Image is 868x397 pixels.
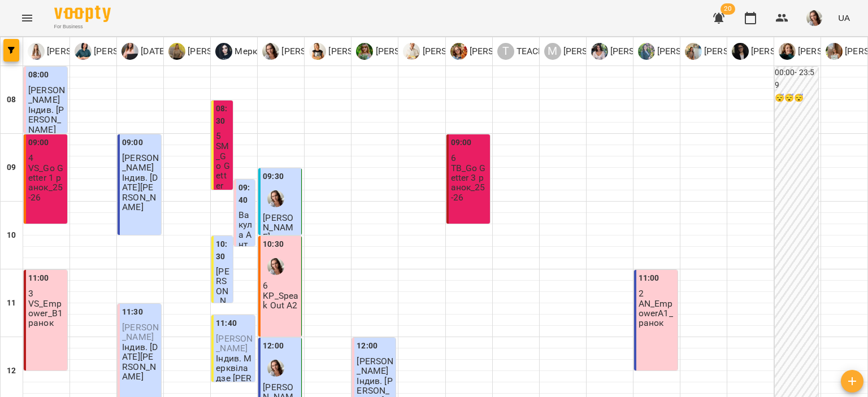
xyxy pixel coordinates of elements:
div: T [497,43,514,60]
a: Х [PERSON_NAME] [591,43,679,60]
img: Х [75,43,92,60]
p: [PERSON_NAME] [749,45,819,58]
a: П [PERSON_NAME] [732,43,819,60]
p: [PERSON_NAME] [92,45,162,58]
img: Ш [309,43,326,60]
p: [PERSON_NAME] [279,45,350,58]
img: К [779,43,796,60]
div: Шиленко Альона Федорівна [309,43,397,60]
p: [PERSON_NAME] [185,45,256,58]
div: Коломієць Анастасія Володимирівна [779,43,866,60]
p: TB_Go Getter 3 ранок_25-26 [451,163,488,202]
p: [PERSON_NAME] [326,45,397,58]
button: Створити урок [841,370,863,392]
div: Нетеса Альона Станіславівна [638,43,726,60]
div: Шевчук Аліна Олегівна [685,43,772,60]
div: Дворова Ксенія Василівна [356,43,444,60]
div: Поволоцький В'ячеслав Олександрович [403,43,561,60]
img: П [262,43,279,60]
label: 09:00 [122,137,143,149]
p: [PERSON_NAME] [608,45,679,58]
a: М [PERSON_NAME] [28,43,115,60]
p: 6 [263,281,299,290]
p: Індив. [PERSON_NAME] [28,105,65,134]
div: Пасєка Катерина Василівна [262,43,350,60]
a: Мерквіладзе [PERSON_NAME] [215,43,360,60]
p: [PERSON_NAME] [796,45,866,58]
span: [PERSON_NAME] [122,152,159,173]
div: Мерквіладзе Саломе Теймуразівна [215,43,360,60]
img: М [28,43,45,60]
img: Х [591,43,608,60]
a: Х [PERSON_NAME] [75,43,162,60]
p: [PERSON_NAME] [373,45,444,58]
p: VS_Go Getter 1 ранок_25-26 [28,163,65,202]
p: [DATE][PERSON_NAME] [138,45,235,58]
a: М [PERSON_NAME] [PERSON_NAME] [544,43,702,60]
p: KP_Speak Out A2 [263,291,299,311]
span: Вакула Антон [238,210,252,259]
span: UA [838,12,850,24]
a: [PERSON_NAME] [168,43,256,60]
p: [PERSON_NAME] [PERSON_NAME] [561,45,702,58]
img: Пасєка Катерина Василівна [267,360,284,377]
label: 08:00 [28,69,49,81]
span: For Business [54,23,111,30]
div: Коляда Юлія Алішерівна [121,43,235,60]
label: 11:00 [639,272,659,285]
a: Д [PERSON_NAME] [356,43,444,60]
a: П [PERSON_NAME] [PERSON_NAME] [403,43,561,60]
h6: 😴😴😴 [775,92,818,104]
a: Ш [PERSON_NAME] [309,43,397,60]
button: UA [834,7,854,28]
div: М [544,43,561,60]
p: Індив. [DATE][PERSON_NAME] [122,342,159,381]
p: [PERSON_NAME] [467,45,538,58]
span: [PERSON_NAME] [122,322,159,342]
span: 20 [721,3,735,15]
span: [PERSON_NAME] [216,333,253,354]
label: 11:40 [216,317,237,330]
label: 11:00 [28,272,49,285]
label: 10:30 [216,238,231,263]
label: 08:30 [216,103,231,127]
div: Божко Тетяна Олексіївна [450,43,538,60]
img: Пасєка Катерина Василівна [267,190,284,207]
h6: 12 [7,365,16,377]
span: [PERSON_NAME] [216,266,229,325]
span: [PERSON_NAME] [263,212,293,243]
a: Ш [PERSON_NAME] [685,43,772,60]
p: VS_Empower_B1 ранок [28,299,65,328]
div: Харченко Дар'я Вадимівна [591,43,679,60]
img: Г [826,43,843,60]
p: [PERSON_NAME] [PERSON_NAME] [420,45,561,58]
a: П [PERSON_NAME] [262,43,350,60]
label: 12:00 [357,340,377,352]
label: 09:00 [451,137,472,149]
p: 2 [639,289,675,298]
p: 5 [216,131,231,141]
img: Н [638,43,655,60]
a: [DATE][PERSON_NAME] [121,43,235,60]
a: Б [PERSON_NAME] [450,43,538,60]
div: TEACHER [497,43,555,60]
p: Мерквіладзе [PERSON_NAME] [232,45,360,58]
div: Бринько Анастасія Сергіївна [168,43,256,60]
div: Паламарчук Вікторія Дмитрівна [732,43,819,60]
p: 4 [28,153,65,163]
img: Ш [685,43,702,60]
p: AN_EmpowerA1_ранок [639,299,675,328]
h6: 08 [7,94,16,106]
p: [PERSON_NAME] [655,45,726,58]
p: [PERSON_NAME] [45,45,115,58]
h6: 09 [7,162,16,174]
a: T TEACHER [497,43,555,60]
span: [PERSON_NAME] [28,85,65,105]
img: Пасєка Катерина Василівна [267,258,284,275]
div: Межевих Євгенія Леонідівна [544,43,702,60]
p: SM_Go Getter 2 ранок_25-26 [216,141,231,239]
a: К [PERSON_NAME] [779,43,866,60]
